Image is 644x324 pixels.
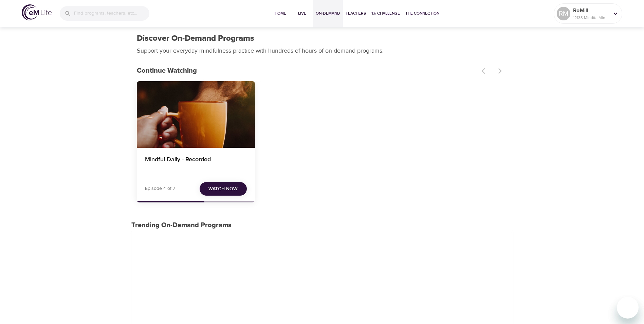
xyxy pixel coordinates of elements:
[371,10,400,17] span: 1% Challenge
[208,185,238,193] span: Watch Now
[74,6,149,21] input: Find programs, teachers, etc...
[145,156,247,172] h4: Mindful Daily - Recorded
[131,221,513,229] h3: Trending On-Demand Programs
[137,34,254,43] h1: Discover On-Demand Programs
[145,185,175,192] p: Episode 4 of 7
[137,81,255,148] button: Mindful Daily - Recorded
[573,15,609,21] p: 12133 Mindful Minutes
[272,10,289,17] span: Home
[137,67,478,75] h3: Continue Watching
[573,6,609,15] p: RoMill
[137,46,391,55] p: Support your everyday mindfulness practice with hundreds of hours of on-demand programs.
[22,4,52,20] img: logo
[200,182,247,196] button: Watch Now
[346,10,366,17] span: Teachers
[617,297,639,319] iframe: Button to launch messaging window
[405,10,439,17] span: The Connection
[557,7,570,20] div: RM
[294,10,310,17] span: Live
[316,10,340,17] span: On-Demand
